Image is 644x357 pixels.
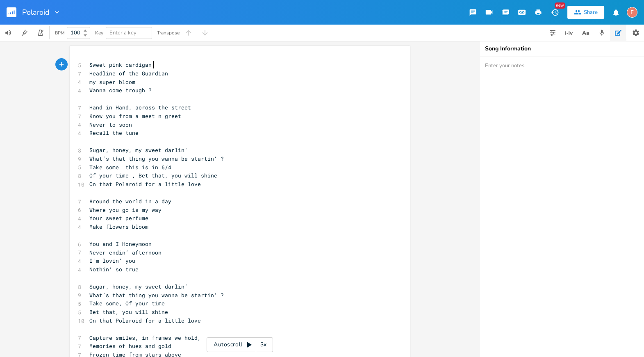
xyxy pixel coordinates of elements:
[89,70,168,77] span: Headline of the Guardian
[89,104,191,111] span: Hand in Hand, across the street
[22,9,50,16] span: Polaroid
[89,214,148,222] span: Your sweet perfume
[89,172,217,179] span: Of your time , Bet that, you will shine
[95,30,103,35] div: Key
[627,7,637,18] div: fuzzyip
[89,342,171,350] span: Memories of hues and gold
[567,6,604,19] button: Share
[89,121,132,128] span: Never to soon
[89,112,181,120] span: Know you from a meet n greet
[55,31,64,35] div: BPM
[89,206,162,214] span: Where you go is my way
[89,223,148,230] span: Make flowers bloom
[555,2,565,9] div: New
[485,46,639,52] div: Song Information
[627,3,637,22] button: F
[89,129,139,136] span: Recall the tune
[89,86,152,94] span: Wanna come trough ?
[89,334,201,341] span: Capture smiles, in frames we hold,
[546,5,563,20] button: New
[157,30,180,35] div: Transpose
[89,78,135,86] span: my super bloom
[584,9,598,16] div: Share
[89,308,168,316] span: Bet that, you will shine
[89,249,162,256] span: Never endin‘ afternoon
[89,198,171,205] span: Around the world in a day
[89,180,201,188] span: On that Polaroid for a little love
[89,155,224,162] span: What’s that thing you wanna be startin‘ ?
[89,317,201,324] span: On that Polaroid for a little love
[256,337,271,352] div: 3x
[89,300,165,307] span: Take some, Of your time
[89,61,152,68] span: Sweet pink cardigan
[89,146,188,154] span: Sugar, honey, my sweet darlin‘
[89,257,135,264] span: I'm lovin‘ you
[89,291,224,299] span: What’s that thing you wanna be startin‘ ?
[89,266,139,273] span: Nothin‘ so true
[89,283,188,290] span: Sugar, honey, my sweet darlin‘
[89,240,152,248] span: You and I Honeymoon
[89,164,171,171] span: Take some this is in 6/4
[207,337,273,352] div: Autoscroll
[109,29,137,36] span: Enter a key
